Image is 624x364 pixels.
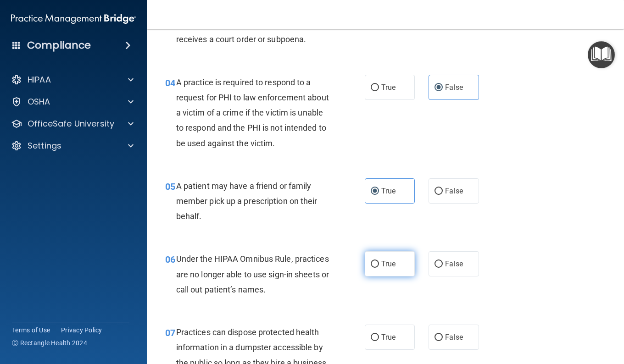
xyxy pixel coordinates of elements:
input: True [371,84,379,91]
input: True [371,334,379,341]
span: 04 [165,77,175,88]
span: 07 [165,327,175,338]
span: A patient may have a friend or family member pick up a prescription on their behalf. [176,181,318,221]
a: Settings [11,140,134,151]
input: True [371,261,379,268]
p: OfficeSafe University [28,118,114,129]
p: Settings [28,140,61,151]
p: OSHA [28,96,50,107]
a: OfficeSafe University [11,118,134,129]
input: False [435,84,443,91]
p: HIPAA [28,74,51,85]
h4: Compliance [27,39,91,52]
span: False [445,333,463,342]
span: Ⓒ Rectangle Health 2024 [12,338,87,347]
span: True [381,187,396,195]
span: True [381,83,396,92]
span: Under the HIPAA Omnibus Rule, practices are no longer able to use sign-in sheets or call out pati... [176,254,329,294]
img: PMB logo [11,10,136,28]
span: 05 [165,181,175,192]
span: 06 [165,254,175,265]
button: Open Resource Center [588,41,615,68]
a: Privacy Policy [61,325,102,335]
span: True [381,333,396,342]
a: OSHA [11,96,134,107]
input: False [435,261,443,268]
span: True [381,259,396,268]
span: False [445,83,463,92]
span: A practice is required to respond to a request for PHI to law enforcement about a victim of a cri... [176,77,329,148]
span: False [445,187,463,195]
input: False [435,334,443,341]
a: HIPAA [11,74,134,85]
input: True [371,188,379,195]
span: False [445,259,463,268]
input: False [435,188,443,195]
a: Terms of Use [12,325,50,335]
